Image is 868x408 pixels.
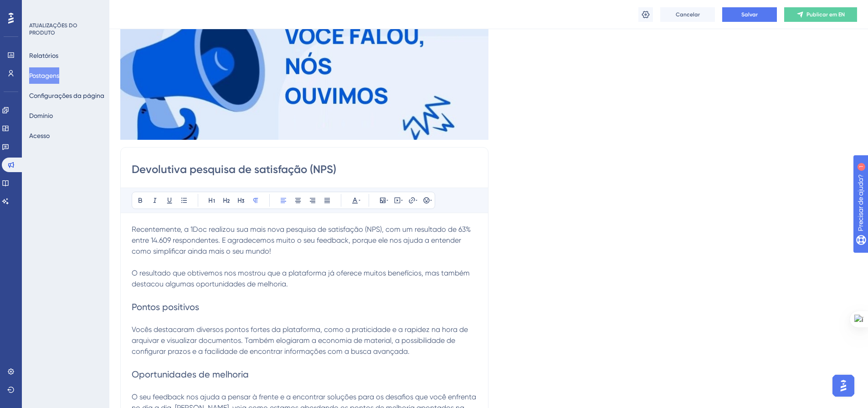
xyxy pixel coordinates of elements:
button: Postagens [29,67,59,84]
iframe: Iniciador do Assistente de IA do UserGuiding [830,372,857,399]
font: Precisar de ajuda? [21,4,78,11]
span: Vocês destacaram diversos pontos fortes da plataforma, como a praticidade e a rapidez na hora de ... [132,325,470,356]
font: Configurações da página [29,92,104,99]
span: Recentemente, a 1Doc realizou sua mais nova pesquisa de satisfação (NPS), com um resultado de 63%... [132,225,473,255]
button: Publicar em EN [784,7,857,22]
button: Cancelar [660,7,715,22]
button: Configurações da página [29,87,104,104]
font: Domínio [29,112,53,119]
font: Relatórios [29,52,58,59]
input: Título da postagem [132,162,477,177]
span: Oportunidades de melhoria [132,369,249,380]
button: Acesso [29,127,50,144]
font: Postagens [29,72,59,79]
span: O resultado que obtivemos nos mostrou que a plataforma já oferece muitos benefícios, mas também d... [132,269,472,288]
font: 1 [85,5,87,10]
font: Publicar em EN [806,11,845,18]
button: Relatórios [29,47,58,64]
button: Domínio [29,107,53,124]
font: ATUALIZAÇÕES DO PRODUTO [29,22,77,36]
font: Acesso [29,132,50,139]
font: Cancelar [676,11,700,18]
button: Salvar [722,7,777,22]
font: Salvar [741,11,758,18]
span: Pontos positivos [132,301,199,312]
